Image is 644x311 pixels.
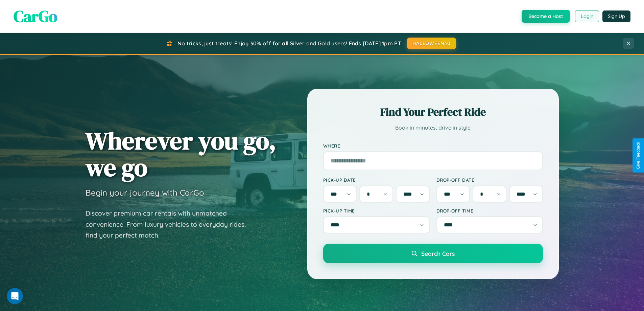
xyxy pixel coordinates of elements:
[436,177,543,183] label: Drop-off Date
[636,142,641,169] div: Give Feedback
[323,105,543,119] h2: Find Your Perfect Ride
[323,177,430,183] label: Pick-up Date
[602,10,630,22] button: Sign Up
[407,38,456,49] button: HALLOWEEN30
[177,40,402,47] span: No tricks, just treats! Enjoy 30% off for all Silver and Gold users! Ends [DATE] 1pm PT.
[323,143,543,149] label: Where
[86,187,204,198] h3: Begin your journey with CarGo
[436,208,543,214] label: Drop-off Time
[421,250,455,257] span: Search Cars
[14,5,57,27] span: CarGo
[575,10,599,22] button: Login
[86,127,276,181] h1: Wherever you go, we go
[323,208,430,214] label: Pick-up Time
[522,10,570,23] button: Become a Host
[7,288,23,304] iframe: Intercom live chat
[323,244,543,263] button: Search Cars
[86,208,255,241] p: Discover premium car rentals with unmatched convenience. From luxury vehicles to everyday rides, ...
[323,123,543,133] p: Book in minutes, drive in style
